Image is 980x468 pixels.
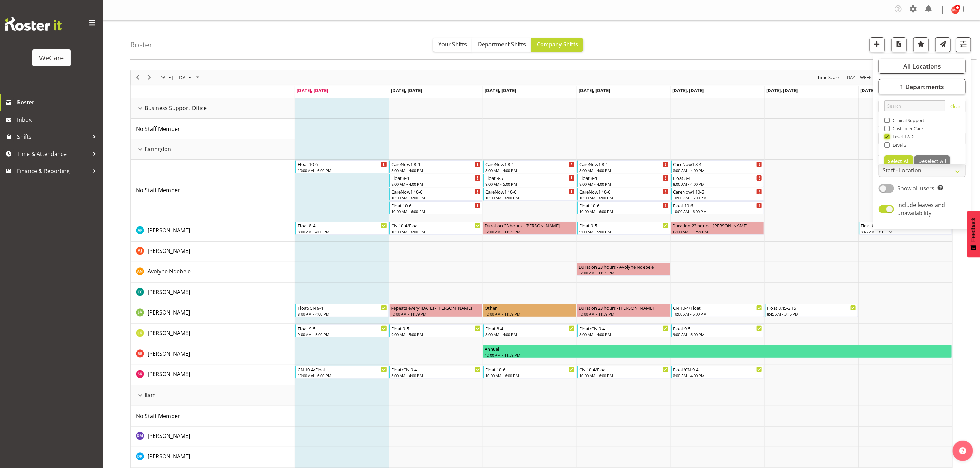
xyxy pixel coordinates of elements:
[483,188,576,201] div: No Staff Member"s event - CareNow1 10-6 Begin From Wednesday, September 10, 2025 at 10:00:00 AM G...
[956,37,971,52] button: Filter Shifts
[131,303,295,324] td: Jane Arps resource
[433,38,472,52] button: Your Shifts
[17,149,89,159] span: Time & Attendance
[879,59,966,74] button: All Locations
[136,412,180,420] span: No Staff Member
[903,62,941,70] span: All Locations
[389,174,483,187] div: No Staff Member"s event - Float 8-4 Begin From Tuesday, September 9, 2025 at 8:00:00 AM GMT+12:00...
[577,174,670,187] div: No Staff Member"s event - Float 8-4 Begin From Thursday, September 11, 2025 at 8:00:00 AM GMT+12:...
[485,229,575,234] div: 12:00 AM - 11:59 PM
[392,161,481,168] div: CareNow1 8-4
[673,188,763,195] div: CareNow1 10-6
[389,366,483,379] div: Saahit Kour"s event - Float/CN 9-4 Begin From Tuesday, September 9, 2025 at 8:00:00 AM GMT+12:00 ...
[389,222,483,235] div: Alex Ferguson"s event - CN 10-4/Float Begin From Tuesday, September 9, 2025 at 10:00:00 AM GMT+12...
[157,73,193,82] span: [DATE] - [DATE]
[147,267,191,275] a: Avolyne Ndebele
[147,288,190,296] span: [PERSON_NAME]
[879,79,966,94] button: 1 Departments
[673,174,763,181] div: Float 8-4
[673,311,763,317] div: 10:00 AM - 6:00 PM
[531,38,583,52] button: Company Shifts
[392,366,481,373] div: Float/CN 9-4
[298,168,387,173] div: 10:00 AM - 6:00 PM
[579,222,669,229] div: Float 9-5
[295,304,389,317] div: Jane Arps"s event - Float/CN 9-4 Begin From Monday, September 8, 2025 at 8:00:00 AM GMT+12:00 End...
[767,87,798,94] span: [DATE], [DATE]
[673,325,763,332] div: Float 9-5
[673,304,763,311] div: CN 10-4/Float
[136,412,180,420] a: No Staff Member
[132,70,143,85] div: Previous
[898,201,945,217] span: Include leaves and unavailability
[671,304,764,317] div: Jane Arps"s event - CN 10-4/Float Begin From Friday, September 12, 2025 at 10:00:00 AM GMT+12:00 ...
[577,222,670,235] div: Alex Ferguson"s event - Float 9-5 Begin From Thursday, September 11, 2025 at 9:00:00 AM GMT+12:00...
[890,134,914,139] span: Level 1 & 2
[392,188,481,195] div: CareNow1 10-6
[485,345,950,352] div: Annual
[147,247,190,255] span: [PERSON_NAME]
[131,324,295,344] td: Liandy Kritzinger resource
[577,201,670,214] div: No Staff Member"s event - Float 10-6 Begin From Thursday, September 11, 2025 at 10:00:00 AM GMT+1...
[147,308,190,317] a: [PERSON_NAME]
[392,373,481,378] div: 8:00 AM - 4:00 PM
[131,242,295,262] td: Amy Johannsen resource
[17,114,99,125] span: Inbox
[892,37,907,52] button: Download a PDF of the roster according to the set date range.
[673,168,763,173] div: 8:00 AM - 4:00 PM
[131,406,295,427] td: No Staff Member resource
[914,155,950,168] button: Deselect All
[485,168,575,173] div: 8:00 AM - 4:00 PM
[147,226,190,234] span: [PERSON_NAME]
[143,70,155,85] div: Next
[389,324,483,337] div: Liandy Kritzinger"s event - Float 9-5 Begin From Tuesday, September 9, 2025 at 9:00:00 AM GMT+12:...
[959,447,966,454] img: help-xxl-2.png
[673,87,704,94] span: [DATE], [DATE]
[846,73,856,82] span: Day
[673,229,763,234] div: 12:00 AM - 11:59 PM
[579,325,669,332] div: Float/CN 9-4
[870,37,885,52] button: Add a new shift
[673,181,763,187] div: 8:00 AM - 4:00 PM
[131,385,295,406] td: Ilam resource
[147,432,190,440] span: [PERSON_NAME]
[485,195,575,200] div: 10:00 AM - 6:00 PM
[485,174,575,181] div: Float 9-5
[485,352,950,358] div: 12:00 AM - 11:59 PM
[298,222,387,229] div: Float 8-4
[861,229,950,234] div: 8:45 AM - 3:15 PM
[579,311,669,317] div: 12:00 AM - 11:59 PM
[673,195,763,200] div: 10:00 AM - 6:00 PM
[131,262,295,283] td: Avolyne Ndebele resource
[577,304,670,317] div: Jane Arps"s event - Duration 23 hours - Jane Arps Begin From Thursday, September 11, 2025 at 12:0...
[537,40,578,48] span: Company Shifts
[579,263,669,270] div: Duration 23 hours - Avolyne Ndebele
[671,160,764,173] div: No Staff Member"s event - CareNow1 8-4 Begin From Friday, September 12, 2025 at 8:00:00 AM GMT+12...
[17,97,99,108] span: Roster
[579,229,669,234] div: 9:00 AM - 5:00 PM
[673,202,763,209] div: Float 10-6
[671,188,764,201] div: No Staff Member"s event - CareNow1 10-6 Begin From Friday, September 12, 2025 at 10:00:00 AM GMT+...
[392,168,481,173] div: 8:00 AM - 4:00 PM
[913,37,929,52] button: Highlight an important date within the roster.
[673,366,763,373] div: Float/CN 9-4
[136,125,180,133] a: No Staff Member
[483,366,576,379] div: Saahit Kour"s event - Float 10-6 Begin From Wednesday, September 10, 2025 at 10:00:00 AM GMT+12:0...
[579,188,669,195] div: CareNow1 10-6
[145,104,207,112] span: Business Support Office
[673,373,763,378] div: 8:00 AM - 4:00 PM
[145,391,156,399] span: Ilam
[485,87,516,94] span: [DATE], [DATE]
[765,304,858,317] div: Jane Arps"s event - Float 8.45-3.15 Begin From Saturday, September 13, 2025 at 8:45:00 AM GMT+12:...
[485,366,575,373] div: Float 10-6
[147,268,191,275] span: Avolyne Ndebele
[577,188,670,201] div: No Staff Member"s event - CareNow1 10-6 Begin From Thursday, September 11, 2025 at 10:00:00 AM GM...
[392,195,481,200] div: 10:00 AM - 6:00 PM
[392,325,481,332] div: Float 9-5
[136,125,180,133] span: No Staff Member
[147,452,190,460] a: [PERSON_NAME]
[17,132,89,142] span: Shifts
[859,222,952,235] div: Alex Ferguson"s event - Float 8.45-3.15 Begin From Sunday, September 14, 2025 at 8:45:00 AM GMT+1...
[438,40,467,48] span: Your Shifts
[816,73,840,82] button: Time Scale
[671,174,764,187] div: No Staff Member"s event - Float 8-4 Begin From Friday, September 12, 2025 at 8:00:00 AM GMT+12:00...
